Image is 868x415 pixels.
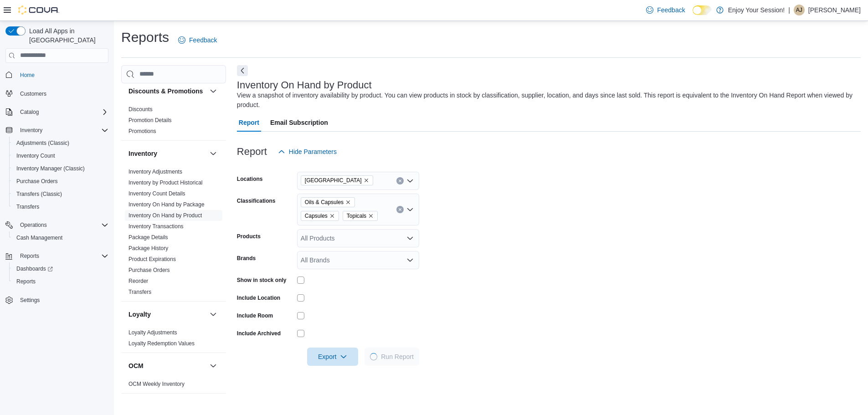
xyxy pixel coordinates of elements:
span: Purchase Orders [128,266,170,274]
button: Clear input [396,206,404,213]
label: Products [237,233,261,240]
label: Include Room [237,312,273,319]
label: Include Archived [237,330,281,337]
h3: OCM [128,361,144,370]
span: Reports [13,276,108,287]
button: Remove Topicals from selection in this group [368,213,374,219]
span: Inventory by Product Historical [128,179,203,186]
h3: Loyalty [128,310,151,319]
button: Loyalty [128,310,206,319]
a: Reports [13,276,39,287]
button: Remove Capsules from selection in this group [329,213,335,219]
a: Feedback [642,1,688,19]
span: Export [313,348,353,366]
span: AJ [796,5,802,15]
nav: Complex example [5,65,108,331]
a: Promotions [128,128,156,134]
span: Inventory [20,127,42,134]
button: Open list of options [406,256,414,264]
span: Inventory On Hand by Product [128,212,202,219]
a: Purchase Orders [13,176,62,187]
span: Transfers [16,203,39,210]
span: Purchase Orders [13,176,108,187]
button: OCM [128,361,206,370]
button: Inventory Manager (Classic) [9,162,112,175]
button: LoadingRun Report [365,348,419,366]
a: Dashboards [9,262,112,275]
span: Package Details [128,234,168,241]
button: Catalog [2,106,112,118]
span: Oils & Capsules [301,197,355,207]
span: Inventory On Hand by Package [128,201,205,208]
button: Clear input [396,177,404,184]
span: Catalog [16,107,108,118]
div: Inventory [121,166,226,301]
button: Purchase Orders [9,175,112,188]
div: View a snapshot of inventory availability by product. You can view products in stock by classific... [237,91,856,110]
span: Feedback [657,5,685,15]
span: Feedback [189,36,217,45]
span: Transfers [128,288,151,296]
span: Cash Management [16,234,62,241]
a: Home [16,70,38,81]
span: Transfers (Classic) [13,189,108,200]
button: Inventory [128,149,206,158]
button: Reports [2,250,112,262]
a: Discounts [128,106,153,113]
span: Promotions [128,128,156,135]
button: Export [307,348,358,366]
button: Catalog [16,107,42,118]
div: Loyalty [121,327,226,353]
a: Dashboards [13,263,56,274]
span: [GEOGRAPHIC_DATA] [305,176,362,185]
input: Dark Mode [693,5,712,15]
span: Reports [16,278,36,285]
a: Transfers [128,289,151,295]
a: Loyalty Adjustments [128,329,177,336]
button: Loyalty [208,309,219,320]
span: Discounts [128,106,153,113]
button: Remove Oils & Capsules from selection in this group [345,200,351,205]
button: Operations [2,219,112,231]
span: Inventory Manager (Classic) [13,163,108,174]
button: Open list of options [406,235,414,242]
a: Inventory Count Details [128,190,185,197]
button: Next [237,65,248,76]
button: Operations [16,220,51,231]
a: Inventory Transactions [128,223,184,230]
button: Transfers [9,200,112,213]
span: Inventory Count Details [128,190,185,197]
label: Brands [237,255,256,262]
button: Open list of options [406,177,414,184]
span: Customers [20,90,46,97]
button: Reports [9,275,112,288]
p: [PERSON_NAME] [808,5,861,15]
span: Inventory Count [16,152,55,159]
span: Email Subscription [270,113,328,132]
a: Settings [16,295,43,306]
button: Inventory [2,124,112,137]
h3: Report [237,146,267,157]
a: OCM Weekly Inventory [128,381,185,387]
a: Package History [128,245,168,251]
span: Adjustments (Classic) [16,139,69,147]
label: Classifications [237,197,276,205]
a: Package Details [128,234,168,241]
h1: Reports [121,28,169,46]
a: Customers [16,88,50,99]
a: Inventory Count [13,150,59,161]
span: Inventory Adjustments [128,168,182,175]
span: Run Report [381,352,414,361]
span: Loyalty Adjustments [128,329,177,336]
label: Include Location [237,294,280,302]
button: Transfers (Classic) [9,188,112,200]
button: Customers [2,87,112,100]
a: Purchase Orders [128,267,170,273]
span: Report [239,113,259,132]
button: Adjustments (Classic) [9,137,112,149]
button: Inventory [208,148,219,159]
div: OCM [121,379,226,393]
a: Inventory Adjustments [128,169,182,175]
span: Loyalty Redemption Values [128,340,195,347]
span: Reports [20,252,39,260]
